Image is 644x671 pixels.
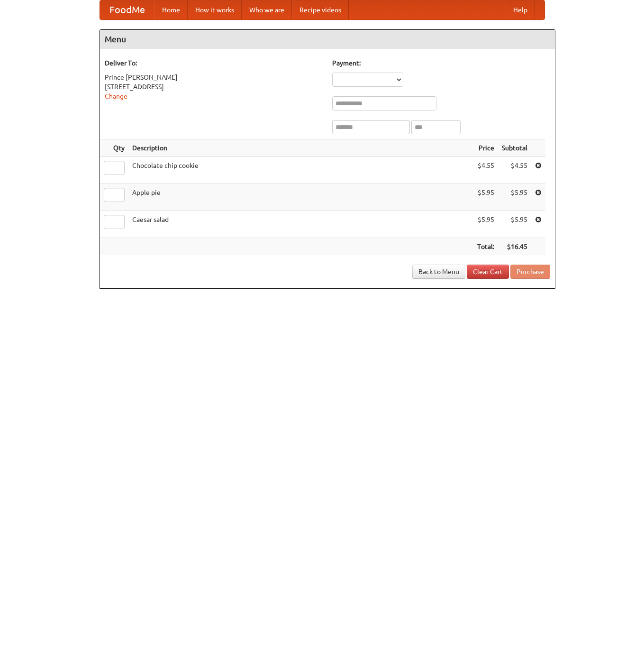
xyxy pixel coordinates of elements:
[498,139,531,157] th: Subtotal
[100,30,555,49] h4: Menu
[100,0,154,19] a: FoodMe
[498,238,531,256] th: $16.45
[154,0,188,19] a: Home
[128,211,473,238] td: Caesar salad
[105,92,127,100] a: Change
[412,265,465,279] a: Back to Menu
[498,211,531,238] td: $5.95
[473,211,498,238] td: $5.95
[105,82,323,92] div: [STREET_ADDRESS]
[473,184,498,211] td: $5.95
[467,265,509,279] a: Clear Cart
[128,157,473,184] td: Chocolate chip cookie
[105,58,323,68] h5: Deliver To:
[332,58,550,68] h5: Payment:
[498,157,531,184] td: $4.55
[510,265,550,279] button: Purchase
[292,0,349,19] a: Recipe videos
[473,238,498,256] th: Total:
[473,139,498,157] th: Price
[498,184,531,211] td: $5.95
[100,139,128,157] th: Qty
[242,0,292,19] a: Who we are
[105,73,323,82] div: Prince [PERSON_NAME]
[128,184,473,211] td: Apple pie
[128,139,473,157] th: Description
[506,0,535,19] a: Help
[473,157,498,184] td: $4.55
[188,0,242,19] a: How it works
